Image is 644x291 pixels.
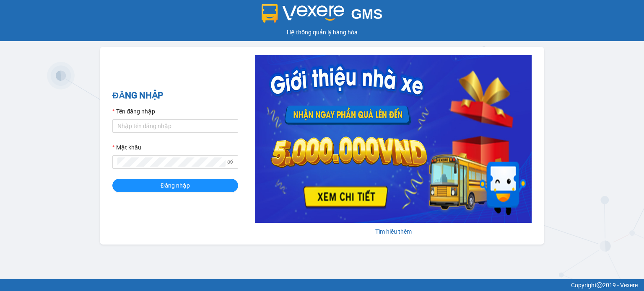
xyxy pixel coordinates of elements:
div: Tìm hiểu thêm [255,227,532,236]
div: Hệ thống quản lý hàng hóa [2,28,642,37]
span: copyright [597,282,602,288]
label: Tên đăng nhập [112,107,155,116]
input: Mật khẩu [117,157,226,167]
div: Copyright 2019 - Vexere [6,281,638,290]
span: GMS [351,6,382,22]
a: GMS [262,13,383,19]
span: Đăng nhập [161,181,190,190]
span: eye-invisible [227,159,233,165]
img: banner-0 [255,55,532,223]
button: Đăng nhập [112,179,238,192]
input: Tên đăng nhập [112,119,238,133]
img: logo 2 [262,4,345,23]
h2: ĐĂNG NHẬP [112,89,238,103]
label: Mật khẩu [112,143,141,152]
